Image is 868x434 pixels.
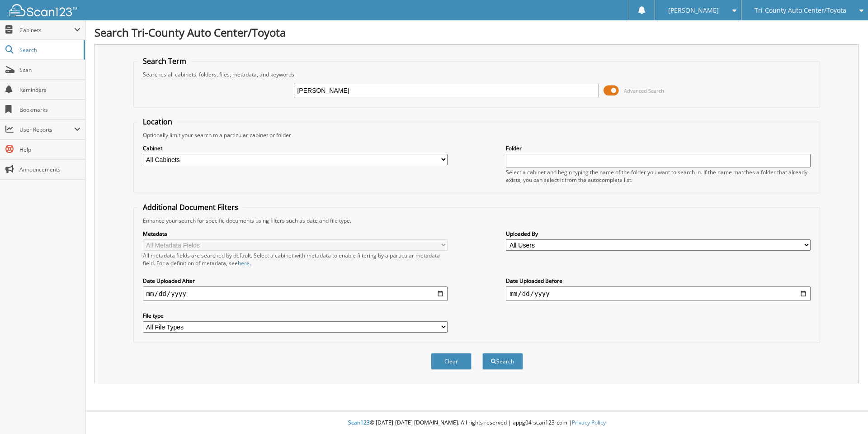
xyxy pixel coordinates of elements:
[138,71,816,78] div: Searches all cabinets, folders, files, metadata, and keywords
[143,230,448,238] label: Metadata
[19,66,80,74] span: Scan
[85,412,868,434] div: © [DATE]-[DATE] [DOMAIN_NAME]. All rights reserved | appg04-scan123-com |
[138,117,177,127] legend: Location
[668,8,719,13] span: [PERSON_NAME]
[506,230,811,238] label: Uploaded By
[143,144,448,152] label: Cabinet
[19,106,80,114] span: Bookmarks
[143,312,448,320] label: File type
[506,286,811,301] input: end
[506,168,811,184] div: Select a cabinet and begin typing the name of the folder you want to search in. If the name match...
[138,131,816,139] div: Optionally limit your search to a particular cabinet or folder
[755,8,846,13] span: Tri-County Auto Center/Toyota
[19,146,80,153] span: Help
[138,56,191,66] legend: Search Term
[19,86,80,94] span: Reminders
[138,202,243,212] legend: Additional Document Filters
[94,25,859,40] h1: Search Tri-County Auto Center/Toyota
[572,419,606,426] a: Privacy Policy
[482,353,523,370] button: Search
[19,46,79,54] span: Search
[431,353,472,370] button: Clear
[348,419,370,426] span: Scan123
[506,144,811,152] label: Folder
[19,126,74,134] span: User Reports
[143,286,448,301] input: start
[143,277,448,285] label: Date Uploaded After
[238,259,250,267] a: here
[823,391,868,434] iframe: Chat Widget
[624,87,664,94] span: Advanced Search
[9,4,77,16] img: scan123-logo-white.svg
[138,217,816,224] div: Enhance your search for specific documents using filters such as date and file type.
[506,277,811,285] label: Date Uploaded Before
[143,252,448,267] div: All metadata fields are searched by default. Select a cabinet with metadata to enable filtering b...
[19,166,80,173] span: Announcements
[19,26,74,34] span: Cabinets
